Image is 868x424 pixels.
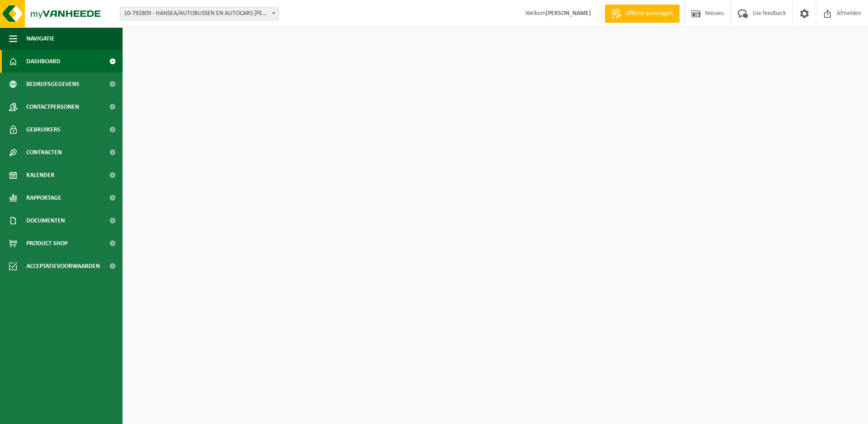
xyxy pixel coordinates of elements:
span: Dashboard [26,50,60,73]
span: 10-792809 - HANSEA/AUTOBUSSEN EN AUTOCARS ACHIEL WEYNS EN ZONEN NV - STEKENE [120,7,279,20]
a: Offerte aanvragen [605,5,680,23]
span: Rapportage [26,187,61,209]
span: 10-792809 - HANSEA/AUTOBUSSEN EN AUTOCARS ACHIEL WEYNS EN ZONEN NV - STEKENE [120,7,278,20]
span: Kalender [26,164,54,187]
span: Contracten [26,141,62,164]
span: Acceptatievoorwaarden [26,255,100,278]
span: Gebruikers [26,118,60,141]
span: Bedrijfsgegevens [26,73,79,96]
span: Offerte aanvragen [623,9,675,18]
span: Navigatie [26,27,54,50]
span: Documenten [26,209,65,232]
span: Contactpersonen [26,96,79,118]
span: Product Shop [26,232,68,255]
strong: [PERSON_NAME] [546,10,591,17]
